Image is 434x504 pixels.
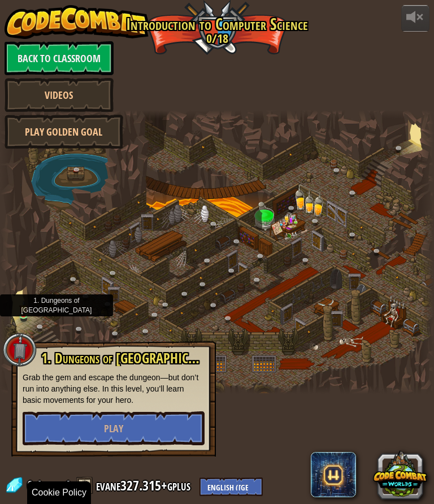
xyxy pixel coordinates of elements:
span: Level [38,476,60,495]
button: Play [23,411,205,445]
p: Grab the gem and escape the dungeon—but don’t run into anything else. In this level, you’ll learn... [23,372,205,406]
a: Videos [5,78,114,112]
span: Play [104,422,123,436]
span: 1 [64,476,71,494]
span: 1. Dungeons of [GEOGRAPHIC_DATA] [41,349,225,368]
a: Play Golden Goal [5,115,123,149]
img: CodeCombat - Learn how to code by playing a game [5,5,149,39]
span: 0 [27,476,37,494]
a: Back to Classroom [5,41,114,75]
button: Adjust volume [401,5,429,32]
img: level-banner-started.png [19,301,28,316]
a: evane327.315+gplus [96,476,194,494]
div: Cookie Policy [27,481,91,504]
